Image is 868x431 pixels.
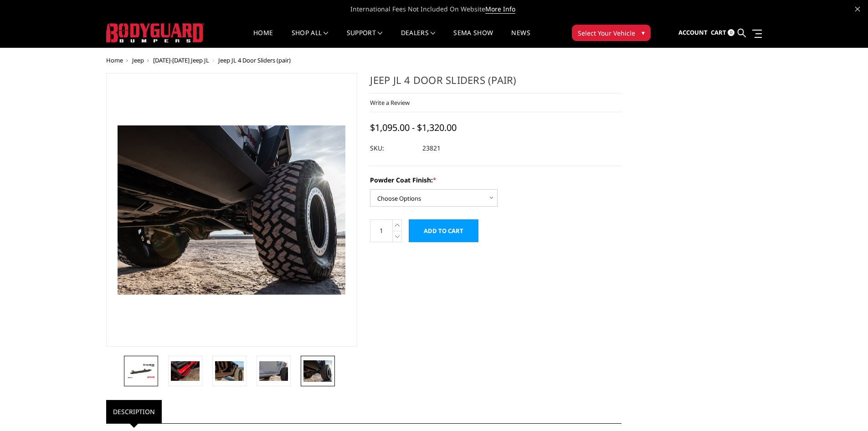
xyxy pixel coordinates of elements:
dt: SKU: [370,140,416,156]
dd: 23821 [422,140,441,156]
a: Dealers [401,30,436,47]
input: Add to Cart [409,219,478,242]
img: Jeep JL 4 Door Sliders (pair) [171,361,200,380]
a: Home [106,56,123,64]
span: Jeep JL 4 Door Sliders (pair) [218,56,291,64]
img: BODYGUARD BUMPERS [106,23,204,42]
span: 0 [728,29,734,36]
img: Jeep JL 4 Door Sliders (pair) [259,361,288,380]
span: ▾ [642,28,645,37]
a: Home [253,30,273,47]
a: Write a Review [370,99,410,107]
a: Cart 0 [711,21,734,45]
img: Jeep JL 4 Door Sliders (pair) [303,360,332,382]
span: $1,095.00 - $1,320.00 [370,121,457,134]
a: Jeep JL 4 Door Sliders (pair) [106,73,358,347]
h1: Jeep JL 4 Door Sliders (pair) [370,73,621,93]
img: Jeep JL 4 Door Sliders (pair) [127,363,155,379]
a: Description [106,400,162,423]
a: More Info [485,5,515,14]
a: shop all [292,30,329,47]
button: Select Your Vehicle [572,25,651,41]
span: Select Your Vehicle [578,28,635,38]
a: Jeep [132,56,144,64]
a: Account [678,21,708,45]
img: Jeep JL 4 Door Sliders (pair) [215,361,244,380]
a: News [511,30,530,47]
span: Cart [711,28,726,36]
label: Powder Coat Finish: [370,175,621,185]
span: Account [678,28,708,36]
a: Support [347,30,383,47]
a: [DATE]-[DATE] Jeep JL [153,56,209,64]
a: SEMA Show [453,30,493,47]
